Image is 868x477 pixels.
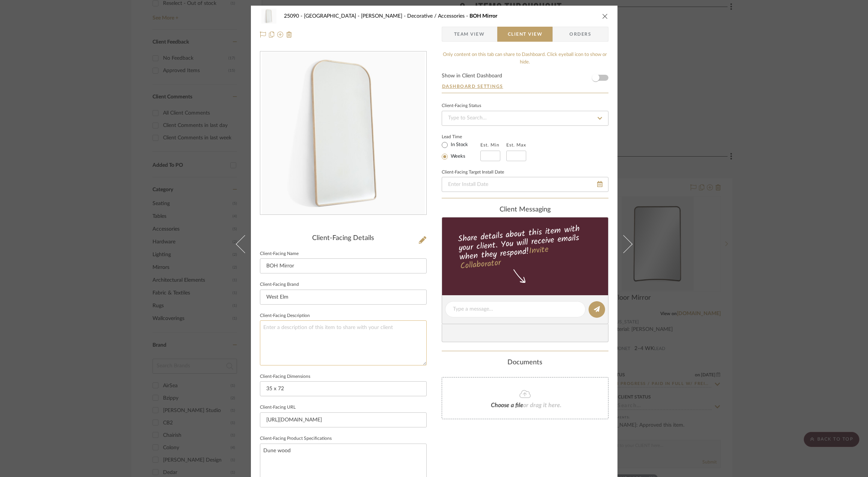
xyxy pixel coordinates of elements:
div: Documents [442,359,608,367]
label: Lead Time [442,133,480,140]
span: 25090 - [GEOGRAPHIC_DATA] - [PERSON_NAME] [284,14,407,19]
input: Enter item URL [260,412,427,427]
div: Client-Facing Status [442,104,481,108]
label: Client-Facing Dimensions [260,375,310,379]
input: Enter Client-Facing Brand [260,290,427,305]
div: 0 [260,52,426,215]
div: Share details about this item with your client. You will receive emails when they respond! [441,222,609,273]
div: Only content on this tab can share to Dashboard. Click eyeball icon to show or hide. [442,51,608,66]
label: Weeks [449,153,465,160]
label: Est. Max [506,142,526,148]
label: In Stock [449,142,468,148]
mat-radio-group: Select item type [442,140,480,161]
span: Choose a file [491,402,523,408]
div: client Messaging [442,206,608,214]
label: Client-Facing Product Specifications [260,437,332,441]
img: Remove from project [286,32,292,38]
label: Client-Facing Description [260,314,310,318]
label: Client-Facing Brand [260,283,299,287]
span: or drag it here. [523,402,562,408]
img: fd4c9137-94a3-40ad-b69e-9a38f8f006d7_48x40.jpg [260,9,278,24]
span: Decorative / Accessories [407,14,469,19]
button: Dashboard Settings [442,83,504,90]
label: Est. Min [480,142,500,148]
input: Enter Install Date [442,177,608,192]
button: close [602,13,608,20]
span: Team View [454,27,485,42]
span: Client View [508,27,542,42]
input: Type to Search… [442,111,608,126]
img: fd4c9137-94a3-40ad-b69e-9a38f8f006d7_436x436.jpg [262,52,425,215]
label: Client-Facing URL [260,406,296,409]
span: BOH Mirror [469,14,497,19]
span: Orders [561,27,599,42]
label: Client-Facing Target Install Date [442,171,504,174]
input: Enter Client-Facing Item Name [260,258,427,273]
div: Client-Facing Details [260,234,427,243]
input: Enter item dimensions [260,381,427,396]
label: Client-Facing Name [260,252,299,256]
